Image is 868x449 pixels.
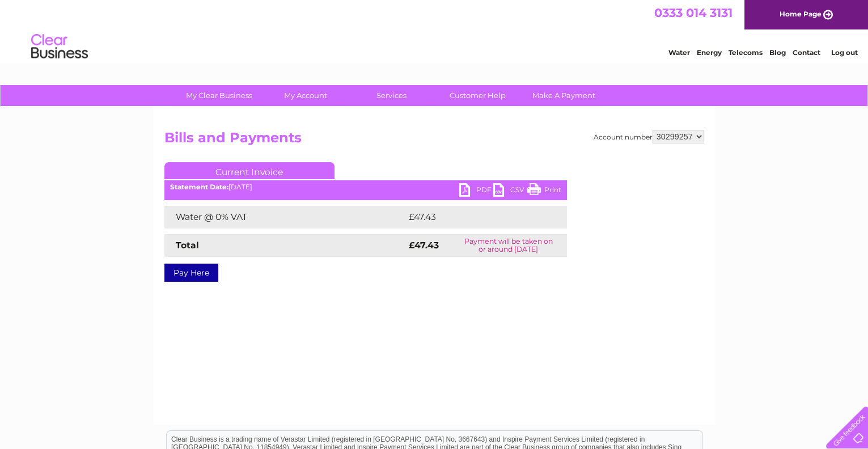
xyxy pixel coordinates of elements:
a: Energy [697,48,722,57]
div: Clear Business is a trading name of Verastar Limited (registered in [GEOGRAPHIC_DATA] No. 3667643... [167,6,702,55]
a: PDF [459,183,493,200]
a: Customer Help [431,85,524,106]
div: [DATE] [164,183,567,191]
a: My Account [259,85,352,106]
a: Telecoms [729,48,763,57]
a: Water [668,48,690,57]
a: 0333 014 3131 [654,6,732,20]
a: Log out [831,48,857,57]
td: Water @ 0% VAT [164,206,406,228]
b: Statement Date: [170,183,228,191]
h2: Bills and Payments [164,130,704,151]
a: Blog [769,48,786,57]
a: CSV [493,183,527,200]
a: Current Invoice [164,162,335,179]
a: Pay Here [164,264,218,282]
a: Contact [793,48,820,57]
td: Payment will be taken on or around [DATE] [450,234,567,257]
a: Make A Payment [517,85,611,106]
img: logo.png [31,29,88,64]
div: Account number [594,130,704,143]
a: Services [345,85,438,106]
a: Print [527,183,561,200]
td: £47.43 [406,206,543,228]
a: My Clear Business [172,85,266,106]
strong: Total [176,240,199,251]
strong: £47.43 [409,240,439,251]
